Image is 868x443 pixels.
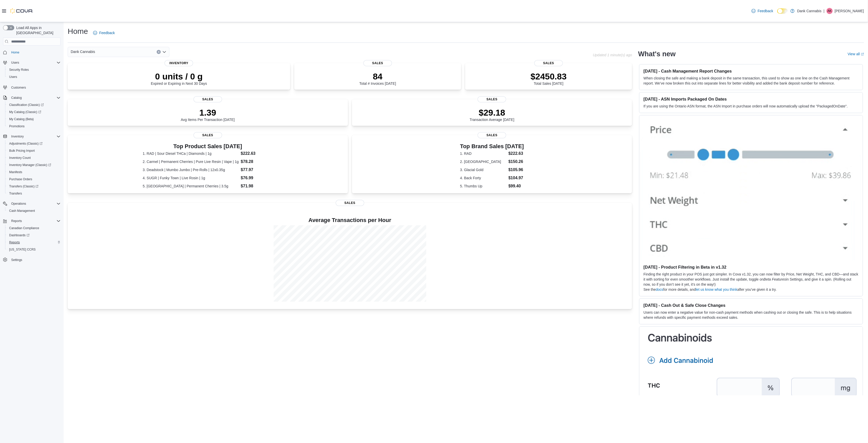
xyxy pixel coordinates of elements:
[7,148,61,154] span: Bulk Pricing Import
[241,175,273,181] dd: $76.99
[143,143,273,149] h3: Top Product Sales [DATE]
[9,95,24,101] button: Catalog
[143,175,239,181] dt: 4. SUGR | Funky Town | Live Rosin | 1g
[7,123,61,129] span: Promotions
[151,71,207,81] p: 0 units / 0 g
[696,287,737,292] a: let us know what you think
[7,102,46,108] a: Classification (Classic)
[181,107,235,122] div: Avg Items Per Transaction [DATE]
[9,110,41,114] span: My Catalog (Classic)
[9,247,36,252] span: [US_STATE] CCRS
[9,84,61,90] span: Customers
[9,156,31,160] span: Inventory Count
[7,176,34,182] a: Purchase Orders
[7,225,61,231] span: Canadian Compliance
[143,167,239,172] dt: 3. Deadstock | Mumbo Jumbo | Pre-Rolls | 12x0.35g
[9,85,28,91] a: Customers
[5,154,63,161] button: Inventory Count
[643,96,859,102] h3: [DATE] - ASN Imports Packaged On Dates
[363,60,392,66] span: Sales
[643,68,859,74] h3: [DATE] - Cash Management Report Changes
[7,74,19,80] a: Users
[508,150,524,157] dd: $222.63
[71,49,95,55] span: Dank Cannabis
[9,60,21,66] button: Users
[162,50,166,54] button: Open list of options
[7,208,61,214] span: Cash Management
[5,108,63,116] a: My Catalog (Classic)
[5,169,63,176] button: Manifests
[7,162,61,168] span: Inventory Manager (Classic)
[9,170,22,174] span: Manifests
[460,167,506,172] dt: 3. Glacial Gold
[764,277,786,281] em: Beta Features
[749,6,775,16] a: Feedback
[460,184,506,189] dt: 5. Thumbs Up
[5,123,63,130] button: Promotions
[9,124,25,128] span: Promotions
[7,155,61,161] span: Inventory Count
[11,258,22,262] span: Settings
[835,8,864,14] p: [PERSON_NAME]
[99,30,115,35] span: Feedback
[143,184,239,189] dt: 5. [GEOGRAPHIC_DATA] | Permanent Cherries | 3.5g
[7,123,27,129] a: Promotions
[7,116,61,122] span: My Catalog (Beta)
[9,240,20,244] span: Reports
[643,76,859,86] p: When closing the safe and making a bank deposit in the same transaction, this used to show as one...
[7,102,61,108] span: Classification (Classic)
[241,183,273,189] dd: $71.98
[1,256,63,264] button: Settings
[470,107,514,118] p: $29.18
[68,26,88,36] h1: Home
[7,116,36,122] a: My Catalog (Beta)
[241,159,273,165] dd: $78.28
[1,133,63,140] button: Inventory
[151,71,207,86] div: Expired or Expiring in Next 30 Days
[460,159,506,164] dt: 2. [GEOGRAPHIC_DATA]
[643,287,859,292] p: See the for more details, and after you’ve given it a try.
[5,161,63,169] a: Inventory Manager (Classic)
[7,239,61,245] span: Reports
[336,200,364,206] span: Sales
[5,207,63,214] button: Cash Management
[593,53,632,57] p: Updated 1 minute(s) ago
[241,167,273,173] dd: $77.97
[7,67,61,73] span: Security Roles
[7,246,61,253] span: Washington CCRS
[7,190,61,197] span: Transfers
[9,257,61,263] span: Settings
[638,50,675,58] h2: What's new
[9,177,32,181] span: Purchase Orders
[7,109,61,115] span: My Catalog (Classic)
[7,246,38,253] a: [US_STATE] CCRS
[7,141,61,147] span: Adjustments (Classic)
[7,67,31,73] a: Security Roles
[241,150,273,157] dd: $222.63
[9,142,42,146] span: Adjustments (Classic)
[1,49,63,56] button: Home
[508,159,524,165] dd: $150.26
[823,8,825,14] p: |
[758,8,773,13] span: Feedback
[478,96,506,102] span: Sales
[5,147,63,154] button: Bulk Pricing Import
[3,47,61,277] nav: Complex example
[7,155,33,161] a: Inventory Count
[165,60,193,66] span: Inventory
[777,8,788,14] input: Dark Mode
[7,169,24,175] a: Manifests
[5,73,63,80] button: Users
[531,71,567,86] div: Total Sales [DATE]
[656,287,664,292] a: docs
[7,162,53,168] a: Inventory Manager (Classic)
[9,149,35,153] span: Bulk Pricing Import
[5,66,63,73] button: Security Roles
[828,8,832,14] span: AK
[5,239,63,246] button: Reports
[5,116,63,123] button: My Catalog (Beta)
[7,225,41,231] a: Canadian Compliance
[143,159,239,164] dt: 2. Carmel | Permanent Cherries | Pure Live Resin | Vape | 1g
[7,176,61,182] span: Purchase Orders
[143,151,239,156] dt: 1. RAD | Sour Diesel THCa | Diamonds | 1g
